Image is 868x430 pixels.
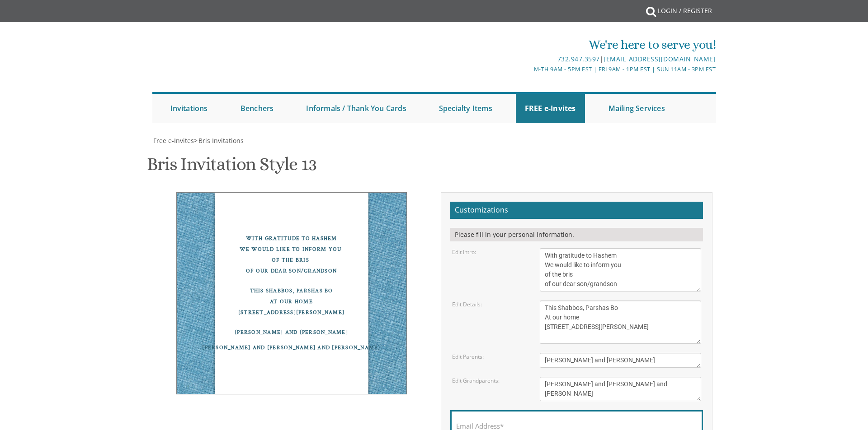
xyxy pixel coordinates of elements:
div: Please fill in your personal information. [450,228,703,241]
div: | [340,54,716,65]
label: Edit Intro: [452,248,476,256]
a: Informals / Thank You Cards [297,94,415,123]
label: Edit Details: [452,301,482,308]
div: M-Th 9am - 5pm EST | Fri 9am - 1pm EST | Sun 11am - 3pm EST [340,65,716,74]
a: Invitations [161,94,217,123]
a: Benchers [231,94,283,123]
a: Specialty Items [430,94,501,123]
a: FREE e-Invites [516,94,585,123]
a: Free e-Invites [152,136,194,145]
a: [EMAIL_ADDRESS][DOMAIN_NAME] [604,55,716,63]
div: With gratitude to Hashem We would like to inform you of the bris of our dear son/grandson [195,233,388,277]
h1: Bris Invitation Style 13 [147,154,316,181]
a: 732.947.3597 [557,55,600,63]
span: > [194,136,244,145]
span: Free e-Invites [153,136,194,145]
textarea: This Shabbos, Parshas Bo At our home [STREET_ADDRESS][PERSON_NAME] [540,301,702,344]
textarea: With gratitude to Hashem We would like to inform you of the bris of our dear son/grandson [540,248,702,291]
div: This Shabbos, Parshas Bo At our home [STREET_ADDRESS][PERSON_NAME] [195,286,388,318]
div: [PERSON_NAME] and [PERSON_NAME] and [PERSON_NAME] [195,342,388,353]
a: Bris Invitations [198,136,244,145]
textarea: [PERSON_NAME] and [PERSON_NAME] and [PERSON_NAME] [540,377,702,401]
div: [PERSON_NAME] and [PERSON_NAME] [195,327,388,338]
textarea: [PERSON_NAME] and [PERSON_NAME] [540,353,702,368]
label: Edit Parents: [452,353,484,361]
h2: Customizations [450,202,703,219]
label: Edit Grandparents: [452,377,500,384]
span: Bris Invitations [198,136,244,145]
a: Mailing Services [599,94,674,123]
div: We're here to serve you! [340,36,716,54]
